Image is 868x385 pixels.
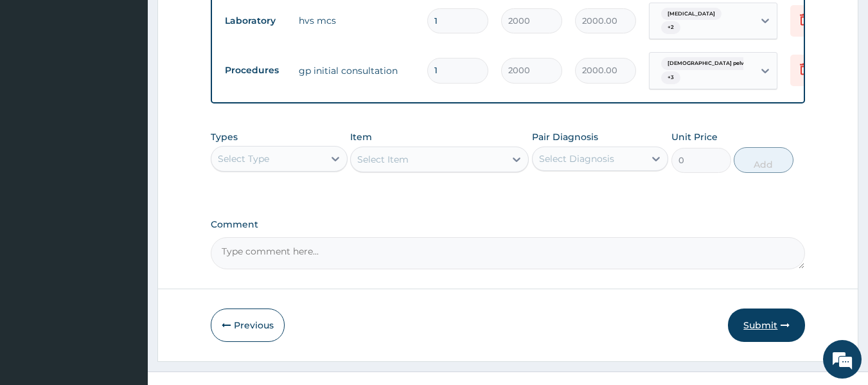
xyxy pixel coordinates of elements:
[661,71,680,84] span: + 3
[350,130,372,143] label: Item
[24,64,52,96] img: d_794563401_company_1708531726252_794563401
[661,57,804,70] span: [DEMOGRAPHIC_DATA] pelvic inflammatory dis...
[292,8,421,33] td: hvs mcs
[532,130,598,143] label: Pair Diagnosis
[218,152,269,165] div: Select Type
[661,21,680,34] span: + 2
[211,6,242,37] div: Minimize live chat window
[671,130,718,143] label: Unit Price
[211,132,238,143] label: Types
[734,147,793,173] button: Add
[661,8,722,21] span: [MEDICAL_DATA]
[539,152,614,165] div: Select Diagnosis
[211,309,285,342] button: Previous
[75,112,177,242] span: We're online!
[218,9,292,33] td: Laboratory
[218,58,292,82] td: Procedures
[728,309,805,342] button: Submit
[292,58,421,84] td: gp initial consultation
[6,252,245,297] textarea: Type your message and hit 'Enter'
[211,219,806,230] label: Comment
[67,72,216,89] div: Chat with us now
